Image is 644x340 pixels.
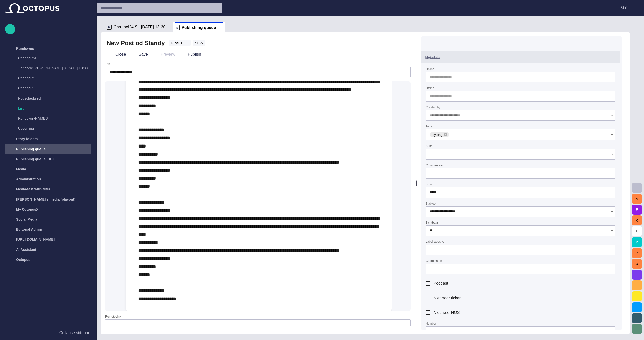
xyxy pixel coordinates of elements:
span: cycling [430,132,445,137]
label: Online [426,67,434,71]
div: Standic [PERSON_NAME] 3 [DATE] 13:30 [11,64,91,74]
button: Close [107,50,128,59]
label: Tags [426,124,432,129]
div: List [8,104,91,114]
p: Channel 1 [18,86,81,91]
button: Open [609,227,616,234]
p: Upcoming [18,126,81,131]
p: AI Assistant [16,247,36,252]
label: Sjabloon [426,201,437,206]
ul: main menu [5,43,91,265]
p: List [18,106,91,111]
button: L [632,226,642,236]
p: G Y [621,5,627,11]
button: Open [609,131,616,138]
p: My OctopusX [16,207,38,212]
div: Publishing queue [5,144,91,154]
button: A [632,194,642,204]
button: Metadata [421,51,620,63]
span: Metadata [425,56,440,59]
span: DRAFT [171,40,183,45]
div: AI Assistant [5,245,91,255]
p: Octopus [16,257,30,262]
div: SPublishing queue [173,22,225,32]
button: Save [130,50,150,59]
button: M [632,237,642,247]
p: Not scheduled [18,96,81,101]
span: Niet naar NOS [433,310,460,316]
label: Commentaar [426,163,443,167]
p: Channel 2 [18,76,81,81]
span: Podcast [433,280,448,286]
p: Media-test with filter [16,187,50,192]
h2: New Post od Standy [107,39,165,47]
button: U [632,259,642,269]
button: P [632,248,642,258]
p: Administration [16,177,41,182]
label: Title [105,62,111,66]
p: Publishing queue KKK [16,157,54,162]
button: Open [609,151,616,158]
div: [PERSON_NAME]'s media (playout) [5,194,91,204]
p: Collapse sidebar [59,330,89,336]
label: Created by [426,105,440,110]
p: Standic [PERSON_NAME] 3 [DATE] 13:30 [21,66,91,71]
button: Publish [179,50,203,59]
button: F [632,205,642,215]
p: Rundowns [16,46,34,51]
button: K [632,215,642,225]
p: Channel 24 [18,56,81,61]
span: Niet naar ticker [433,295,461,301]
button: GY [617,3,641,12]
p: S [175,25,180,30]
label: Zichtbaar [426,220,438,225]
div: Octopus [5,255,91,265]
label: Coordinaten [426,259,442,263]
label: Auteur [426,144,434,148]
span: Publishing queue [182,25,216,30]
label: Label website [426,240,444,244]
span: Channel24 S...[DATE] 13:30 [114,25,166,30]
label: Number [426,322,436,326]
label: Offline [426,86,434,90]
div: Media [5,164,91,174]
button: DRAFT [169,40,191,46]
p: Story folders [16,136,38,141]
button: Collapse sidebar [5,328,91,338]
span: NEW [195,41,203,46]
p: Social Media [16,217,37,222]
p: Editorial Admin [16,227,42,232]
p: [PERSON_NAME]'s media (playout) [16,197,75,202]
p: Publishing queue [16,147,46,152]
img: Octopus News Room [5,3,59,13]
p: Rundown -NAMED [18,116,81,121]
label: RemoteLink [105,314,121,319]
div: cycling [430,132,449,137]
div: [URL][DOMAIN_NAME] [5,234,91,245]
p: Media [16,167,26,172]
label: Bron [426,182,432,186]
div: Media-test with filter [5,184,91,194]
p: [URL][DOMAIN_NAME] [16,237,55,242]
div: RChannel24 S...[DATE] 13:30 [105,22,173,32]
button: Open [609,208,616,215]
p: R [107,25,112,30]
